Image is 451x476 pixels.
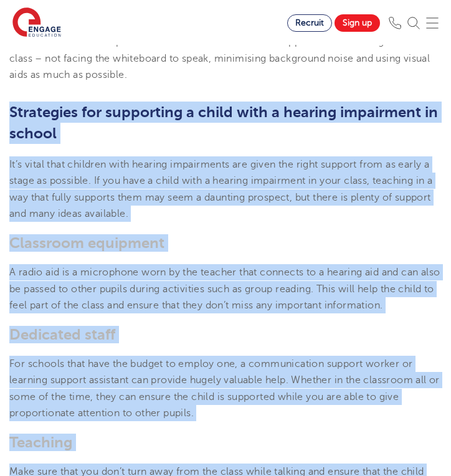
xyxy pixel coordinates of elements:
[9,434,72,451] span: Teaching
[9,358,440,419] span: For schools that have the budget to employ one, a communication support worker or learning suppor...
[12,7,61,39] img: Engage Education
[335,14,380,32] a: Sign up
[407,17,420,29] img: Search
[9,4,434,80] span: Everyday frustrations in the classroom are not as simple as an absence of individual attention fr...
[9,234,164,252] span: Classroom equipment
[9,159,432,219] span: It’s vital that children with hearing impairments are given the right support from as early a sta...
[295,18,324,27] span: Recruit
[9,267,440,311] span: A radio aid is a microphone worn by the teacher that connects to a hearing aid and can also be pa...
[287,14,332,32] a: Recruit
[9,326,115,343] span: Dedicated staff
[426,17,439,29] img: Mobile Menu
[9,103,438,142] span: Strategies for supporting a child with a hearing impairment in school
[389,17,401,29] img: Phone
